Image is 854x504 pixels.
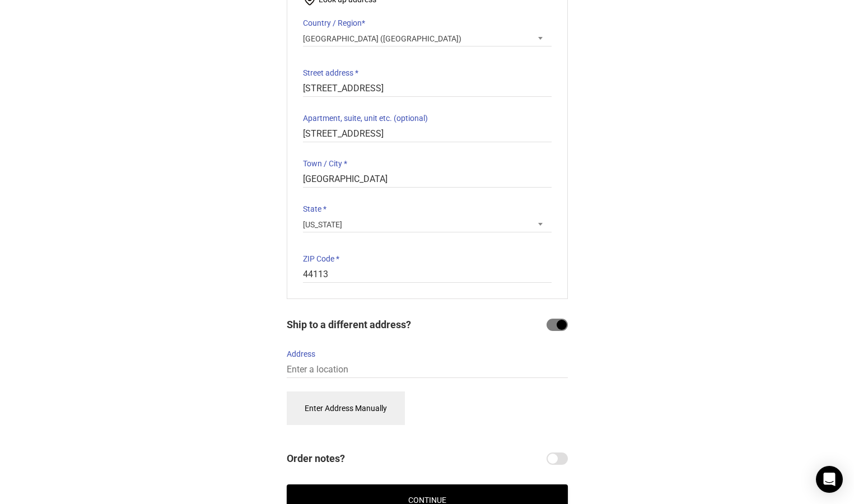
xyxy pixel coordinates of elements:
span: Order notes? [287,451,547,466]
span: Country / Region [303,31,552,46]
label: Town / City [303,156,552,171]
label: ZIP Code [303,251,552,267]
label: Apartment, suite, unit etc. [303,110,552,126]
span: United States (US) [303,31,552,46]
span: (optional) [394,114,428,123]
div: Open Intercom Messenger [816,466,843,493]
label: Country / Region [303,15,552,31]
input: Order notes? [547,452,568,465]
span: Ship to a different address? [287,317,547,333]
label: Street address [303,65,552,81]
label: State [303,201,552,217]
span: State [303,217,552,232]
button: Enter Address Manually [287,391,405,425]
label: Address [287,346,568,362]
span: Ohio [303,217,552,232]
input: Ship to a different address? [547,319,568,331]
input: Enter a location [287,362,568,378]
